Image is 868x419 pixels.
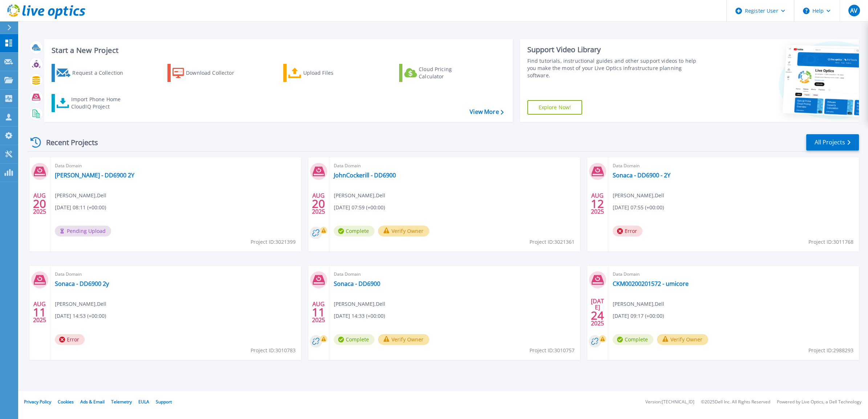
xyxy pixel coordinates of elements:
[186,66,244,80] div: Download Collector
[613,334,653,345] span: Complete
[334,162,576,170] span: Data Domain
[591,201,604,207] span: 12
[613,162,855,170] span: Data Domain
[71,96,128,110] div: Import Phone Home CloudIQ Project
[419,66,477,80] div: Cloud Pricing Calculator
[613,192,664,200] span: [PERSON_NAME] , Dell
[312,309,325,315] span: 11
[334,334,374,345] span: Complete
[138,399,149,405] a: EULA
[657,334,708,345] button: Verify Owner
[312,299,325,325] div: AUG 2025
[33,201,46,207] span: 20
[55,270,297,278] span: Data Domain
[777,400,861,404] li: Powered by Live Optics, a Dell Technology
[613,204,664,211] span: [DATE] 07:55 (+00:00)
[312,201,325,207] span: 20
[850,8,857,13] span: AV
[334,300,385,308] span: [PERSON_NAME] , Dell
[55,226,111,237] span: Pending Upload
[33,190,46,217] div: AUG 2025
[591,312,604,319] span: 24
[80,399,105,405] a: Ads & Email
[283,64,364,82] a: Upload Files
[251,346,296,354] span: Project ID: 3010783
[55,162,297,170] span: Data Domain
[613,226,642,237] span: Error
[24,399,51,405] a: Privacy Policy
[55,172,134,179] a: [PERSON_NAME] - DD6900 2Y
[334,226,374,237] span: Complete
[156,399,172,405] a: Support
[613,300,664,308] span: [PERSON_NAME] , Dell
[334,280,380,287] a: Sonaca - DD6900
[701,400,770,404] li: © 2025 Dell Inc. All Rights Reserved
[399,64,480,82] a: Cloud Pricing Calculator
[527,100,583,115] a: Explore Now!
[251,238,296,246] span: Project ID: 3021399
[527,45,702,54] div: Support Video Library
[530,238,575,246] span: Project ID: 3021361
[334,172,396,179] a: JohnCockerill - DD6900
[52,46,503,54] h3: Start a New Project
[613,172,670,179] a: Sonaca - DD6900 - 2Y
[530,346,575,354] span: Project ID: 3010757
[613,270,855,278] span: Data Domain
[808,238,853,246] span: Project ID: 3011768
[591,190,604,217] div: AUG 2025
[378,334,429,345] button: Verify Owner
[527,57,702,79] div: Find tutorials, instructional guides and other support videos to help you make the most of your L...
[470,108,503,115] a: View More
[334,312,385,320] span: [DATE] 14:33 (+00:00)
[334,270,576,278] span: Data Domain
[334,192,385,200] span: [PERSON_NAME] , Dell
[808,346,853,354] span: Project ID: 2988293
[378,226,429,237] button: Verify Owner
[303,66,361,80] div: Upload Files
[806,134,859,151] a: All Projects
[55,280,109,287] a: Sonaca - DD6900 2y
[33,299,46,325] div: AUG 2025
[33,309,46,315] span: 11
[55,300,106,308] span: [PERSON_NAME] , Dell
[312,190,325,217] div: AUG 2025
[334,204,385,211] span: [DATE] 07:59 (+00:00)
[28,133,108,151] div: Recent Projects
[55,192,106,200] span: [PERSON_NAME] , Dell
[167,64,248,82] a: Download Collector
[55,334,85,345] span: Error
[613,312,664,320] span: [DATE] 09:17 (+00:00)
[111,399,132,405] a: Telemetry
[613,280,689,287] a: CKM00200201572 - umicore
[591,299,604,325] div: [DATE] 2025
[55,312,106,320] span: [DATE] 14:53 (+00:00)
[58,399,74,405] a: Cookies
[72,66,130,80] div: Request a Collection
[645,400,694,404] li: Version: [TECHNICAL_ID]
[52,64,133,82] a: Request a Collection
[55,204,106,211] span: [DATE] 08:11 (+00:00)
